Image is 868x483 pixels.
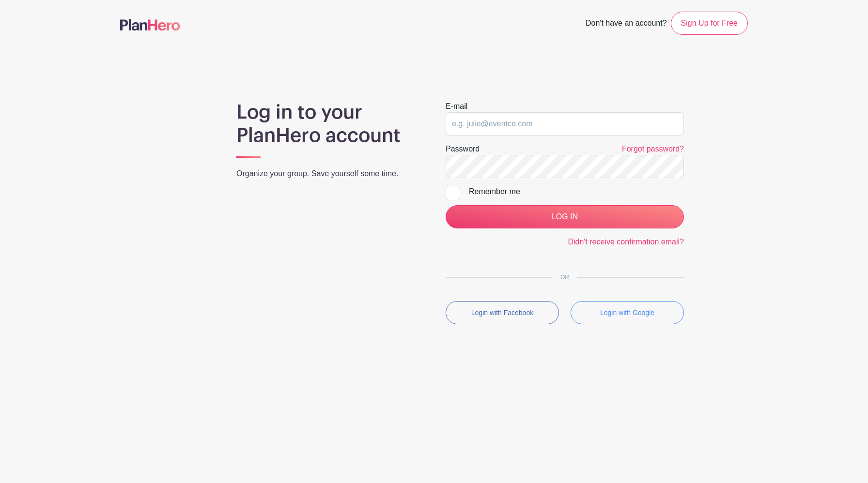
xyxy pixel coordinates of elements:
[600,309,654,317] small: Login with Google
[671,12,748,35] a: Sign Up for Free
[236,101,422,147] h1: Log in to your PlanHero account
[571,301,684,324] button: Login with Google
[553,274,577,281] span: OR
[568,238,684,246] a: Didn't receive confirmation email?
[446,143,480,155] label: Password
[622,145,684,153] a: Forgot password?
[471,309,533,317] small: Login with Facebook
[446,301,559,324] button: Login with Facebook
[446,112,684,136] input: e.g. julie@eventco.com
[120,19,180,30] img: logo-507f7623f17ff9eddc593b1ce0a138ce2505c220e1c5a4e2b4648c50719b7d32.svg
[236,168,422,180] p: Organize your group. Save yourself some time.
[446,101,467,112] label: E-mail
[586,14,667,35] span: Don't have an account?
[446,205,684,228] input: LOG IN
[469,186,684,197] div: Remember me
